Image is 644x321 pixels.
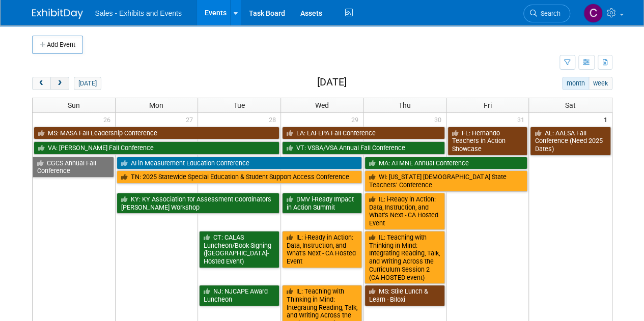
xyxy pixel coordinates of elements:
[530,127,610,156] a: AL: AAESA Fall Conference (Need 2025 Dates)
[365,193,445,230] a: IL: i-Ready in Action: Data, Instruction, and What’s Next - CA Hosted Event
[350,113,363,126] span: 29
[565,101,576,109] span: Sat
[365,231,445,284] a: IL: Teaching with Thinking in Mind: Integrating Reading, Talk, and Writing Across the Curriculum ...
[32,9,83,19] img: ExhibitDay
[117,157,362,170] a: AI in Measurement Education Conference
[365,285,445,306] a: MS: Stile Lunch & Learn - Biloxi
[282,127,445,140] a: LA: LAFEPA Fall Conference
[199,231,279,268] a: CT: CALAS Luncheon/Book Signing ([GEOGRAPHIC_DATA]-Hosted Event)
[74,77,101,90] button: [DATE]
[32,77,51,90] button: prev
[433,113,446,126] span: 30
[365,157,527,170] a: MA: ATMNE Annual Conference
[523,5,570,22] a: Search
[32,36,83,54] button: Add Event
[583,4,603,23] img: Christine Lurz
[268,113,281,126] span: 28
[33,157,114,178] a: CGCS Annual Fall Conference
[603,113,612,126] span: 1
[34,141,279,155] a: VA: [PERSON_NAME] Fall Conference
[282,141,445,155] a: VT: VSBA/VSA Annual Fall Conference
[282,231,362,268] a: IL: i-Ready in Action: Data, Instruction, and What’s Next - CA Hosted Event
[95,9,182,17] span: Sales - Exhibits and Events
[589,77,612,90] button: week
[282,193,362,214] a: DMV i-Ready Impact in Action Summit
[117,170,362,184] a: TN: 2025 Statewide Special Education & Student Support Access Conference
[34,127,279,140] a: MS: MASA Fall Leadership Conference
[365,170,527,191] a: WI: [US_STATE] [DEMOGRAPHIC_DATA] State Teachers’ Conference
[234,101,245,109] span: Tue
[484,101,492,109] span: Fri
[399,101,411,109] span: Thu
[50,77,69,90] button: next
[185,113,198,126] span: 27
[102,113,115,126] span: 26
[447,127,528,156] a: FL: Hernando Teachers in Action Showcase
[199,285,279,306] a: NJ: NJCAPE Award Luncheon
[537,10,561,17] span: Search
[317,77,346,88] h2: [DATE]
[516,113,528,126] span: 31
[315,101,329,109] span: Wed
[117,193,279,214] a: KY: KY Association for Assessment Coordinators [PERSON_NAME] Workshop
[562,77,589,90] button: month
[68,101,80,109] span: Sun
[149,101,163,109] span: Mon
